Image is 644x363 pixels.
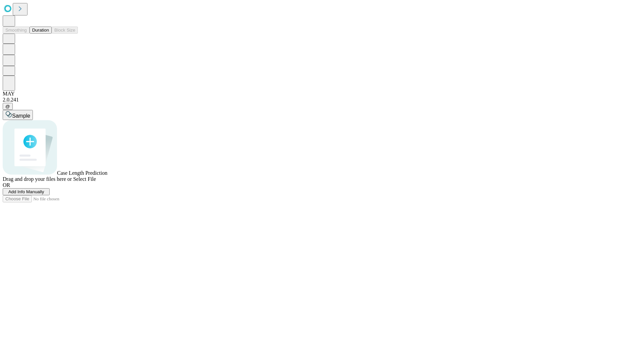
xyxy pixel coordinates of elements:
[52,27,78,34] button: Block Size
[12,113,30,119] span: Sample
[3,91,641,97] div: MAY
[8,189,44,194] span: Add Info Manually
[3,103,13,110] button: @
[3,27,30,34] button: Smoothing
[5,104,10,109] span: @
[3,188,50,195] button: Add Info Manually
[57,170,107,176] span: Case Length Prediction
[3,182,10,188] span: OR
[30,27,52,34] button: Duration
[3,97,641,103] div: 2.0.241
[73,176,96,182] span: Select File
[3,110,33,120] button: Sample
[3,176,72,182] span: Drag and drop your files here or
